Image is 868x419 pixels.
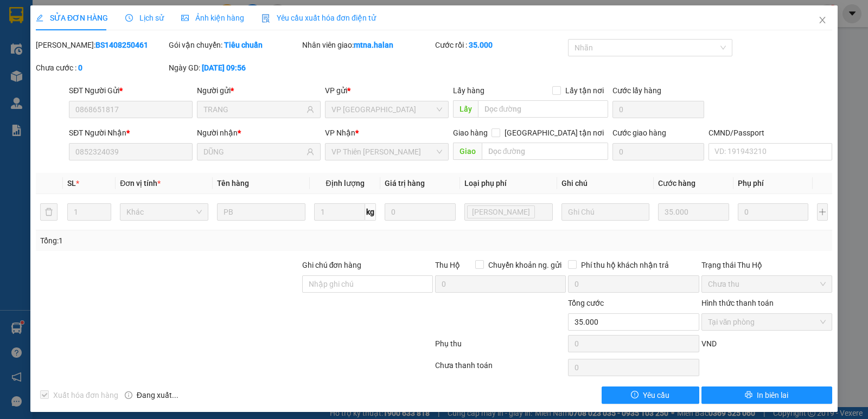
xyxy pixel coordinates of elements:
img: icon [261,14,270,23]
div: Chưa cước : [36,62,167,74]
span: Phí thu hộ khách nhận trả [577,259,673,271]
div: Gói vận chuyển: [169,39,299,51]
b: [DATE] 09:56 [202,63,246,72]
div: Chưa thanh toán [434,359,567,378]
span: Lấy [453,100,478,118]
th: Loại phụ phí [460,173,557,194]
input: Tên người gửi [203,104,304,115]
label: Hình thức thanh toán [701,299,774,307]
span: Lịch sử [125,14,164,22]
b: 0 [78,63,82,72]
span: Xuất hóa đơn hàng [49,389,123,401]
b: Tiêu chuẩn [224,41,263,49]
span: Đang xuất... [137,389,178,401]
div: CMND/Passport [709,127,832,139]
label: Cước lấy hàng [612,86,661,95]
span: user [307,106,314,113]
div: VP gửi [325,85,449,96]
span: Khác [126,204,202,220]
span: Yêu cầu xuất hóa đơn điện tử [261,14,376,22]
span: SỬA ĐƠN HÀNG [36,14,108,22]
button: printerIn biên lai [701,386,832,404]
span: [GEOGRAPHIC_DATA] tận nơi [500,127,608,139]
span: VP Nhận [325,128,355,137]
div: SĐT Người Nhận [69,127,193,139]
label: Cước giao hàng [612,128,666,137]
button: plus [817,203,828,221]
div: Ngày GD: [169,62,299,74]
span: Phụ phí [738,179,764,188]
span: user [307,148,314,156]
span: Lấy tận nơi [561,85,608,96]
div: Cước rồi : [435,39,566,51]
span: Chuyển khoản ng. gửi [484,259,566,271]
input: Cước giao hàng [612,143,704,160]
div: Tổng: 1 [40,235,336,247]
input: Ghi Chú [561,203,650,221]
input: 0 [385,203,455,221]
div: Trạng thái Thu Hộ [701,259,832,271]
b: BS1408250461 [95,41,148,49]
span: VP Thiên Đường Bảo Sơn [331,144,442,160]
span: info-circle [125,391,132,399]
div: Phụ thu [434,338,567,357]
span: Tên hàng [217,179,249,188]
button: exclamation-circleYêu cầu [602,386,699,404]
input: 0 [658,203,729,221]
span: Tại văn phòng [708,314,826,330]
button: delete [40,203,58,221]
span: Lưu kho [467,205,535,218]
span: picture [181,14,189,22]
div: Người nhận [197,127,321,139]
b: 35.000 [469,41,493,49]
span: Định lượng [326,179,365,188]
div: [PERSON_NAME]: [36,39,167,51]
div: Người gửi [197,85,321,96]
span: Yêu cầu [643,389,669,401]
span: In biên lai [757,389,788,401]
span: Giao hàng [453,128,488,137]
label: Ghi chú đơn hàng [302,261,362,269]
div: Nhân viên giao: [302,39,433,51]
span: Lấy hàng [453,86,484,95]
input: Tên người nhận [203,146,304,158]
span: [PERSON_NAME] [472,206,530,218]
span: Thu Hộ [435,261,460,269]
span: Giao [453,143,482,160]
input: Cước lấy hàng [612,101,704,118]
span: exclamation-circle [631,391,639,399]
span: Giá trị hàng [385,179,425,188]
input: Dọc đường [478,100,609,118]
div: SĐT Người Gửi [69,85,193,96]
span: VP Bắc Sơn [331,101,442,118]
input: Ghi chú đơn hàng [302,275,433,293]
span: VND [701,339,717,348]
input: VD: Bàn, Ghế [217,203,305,221]
th: Ghi chú [557,173,654,194]
span: close [818,16,827,24]
span: Ảnh kiện hàng [181,14,244,22]
span: Chưa thu [708,276,826,292]
input: Dọc đường [482,143,609,160]
span: Cước hàng [658,179,695,188]
span: SL [67,179,76,188]
span: printer [745,391,752,399]
span: kg [365,203,376,221]
b: mtna.halan [354,41,393,49]
span: clock-circle [125,14,133,22]
span: edit [36,14,43,22]
button: Close [807,5,838,36]
span: Đơn vị tính [120,179,161,188]
span: Tổng cước [568,299,604,307]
